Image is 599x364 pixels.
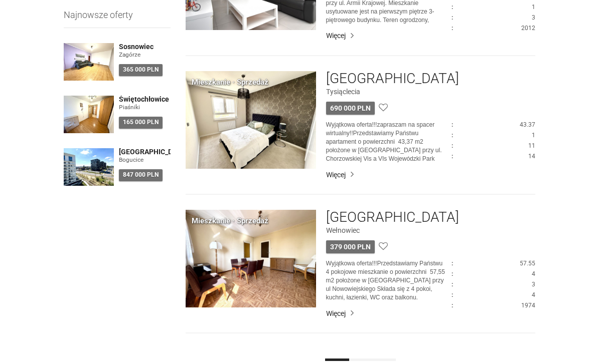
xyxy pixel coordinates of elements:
[452,291,535,299] dd: 4
[192,77,268,88] div: Mieszkanie · Sprzedaż
[452,270,535,278] dd: 4
[326,210,459,225] a: [GEOGRAPHIC_DATA]
[452,152,453,161] dt: :
[452,121,453,129] dt: :
[64,10,171,28] h3: Najnowsze oferty
[452,131,453,140] dt: :
[452,280,535,289] dd: 3
[326,259,452,302] p: Wyjątkowa oferta!!!Przedstawiamy Państwu 4 pokojowe mieszkanie o powierzchni 57,55 m2 położone w ...
[119,156,171,164] figure: Bogucice
[452,152,535,161] dd: 14
[452,280,453,289] dt: :
[452,24,453,33] dt: :
[326,308,535,318] a: Więcej
[186,71,316,169] img: Mieszkanie Sprzedaż Katowice Tysiąclecia Chorzowska
[452,259,535,268] dd: 57.55
[326,240,375,253] div: 379 000 PLN
[119,64,163,76] div: 365 000 PLN
[192,216,268,226] div: Mieszkanie · Sprzedaż
[326,31,535,41] a: Więcej
[119,96,171,103] a: Świętochłowice
[452,142,535,150] dd: 11
[326,87,535,97] figure: Tysiąclecia
[119,43,171,51] a: Sosnowiec
[452,270,453,278] dt: :
[326,102,375,115] div: 690 000 PLN
[452,3,535,12] dd: 1
[119,103,171,112] figure: Piaśniki
[452,131,535,140] dd: 1
[452,301,453,310] dt: :
[452,259,453,268] dt: :
[326,121,452,164] p: Wyjątkowa oferta!!!zapraszam na spacer wirtualny!!Przedstawiamy Państwu apartament o powierzchni ...
[326,225,535,235] figure: Wełnowiec
[452,301,535,310] dd: 1974
[326,71,459,87] a: [GEOGRAPHIC_DATA]
[119,117,163,128] div: 165 000 PLN
[119,51,171,59] figure: Zagórze
[452,291,453,299] dt: :
[186,210,316,307] img: Mieszkanie Sprzedaż Katowice Wełnowiec Feliksa Nowowiejskiego
[452,3,453,12] dt: :
[452,142,453,150] dt: :
[326,170,535,180] a: Więcej
[119,148,171,156] a: [GEOGRAPHIC_DATA]
[452,14,453,22] dt: :
[452,14,535,22] dd: 3
[452,24,535,33] dd: 2012
[119,169,163,181] div: 847 000 PLN
[452,121,535,129] dd: 43.37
